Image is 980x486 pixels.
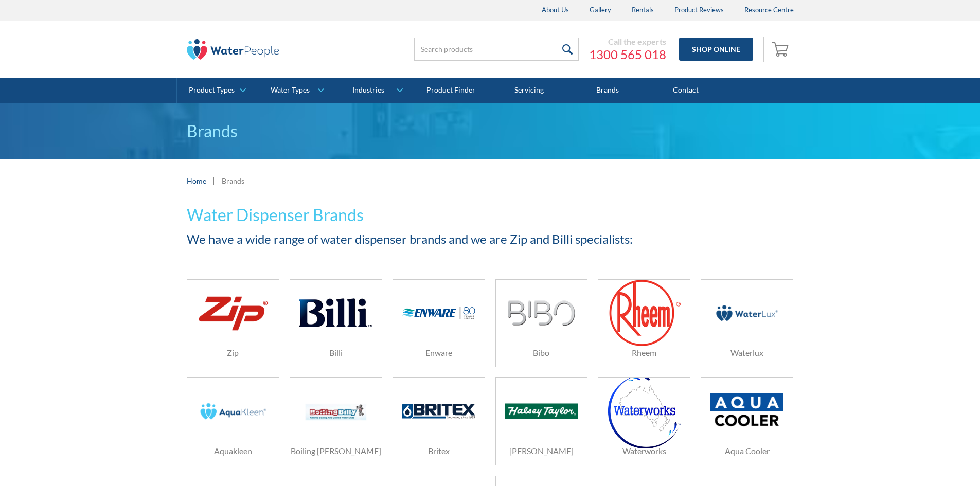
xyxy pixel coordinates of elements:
img: The Water People [187,39,279,60]
img: Bibo [507,300,576,326]
img: shopping cart [772,41,791,57]
h6: Boiling [PERSON_NAME] [290,445,382,457]
h1: Water Dispenser Brands [187,203,794,227]
a: ZipZip [187,279,279,367]
h6: Britex [393,445,485,457]
a: BiboBibo [495,279,588,367]
a: Halsey Taylor[PERSON_NAME] [495,377,588,465]
h6: Rheem [598,347,690,359]
a: Open cart [769,37,794,62]
a: RheemRheem [598,279,690,367]
a: Aqua CoolerAqua Cooler [701,377,793,465]
a: Shop Online [679,38,753,61]
a: Product Finder [412,78,490,103]
img: Zip [197,291,270,335]
h6: Aquakleen [187,445,279,457]
h2: We have a wide range of water dispenser brands and we are Zip and Billi specialists: [187,230,794,248]
h6: Bibo [496,347,587,359]
div: Water Types [271,86,310,95]
a: AquakleenAquakleen [187,377,279,465]
a: BilliBilli [290,279,382,367]
p: Brands [187,119,794,143]
img: Britex [402,404,475,418]
img: Billi [299,289,372,337]
h6: Aqua Cooler [701,445,793,457]
img: Aquakleen [197,387,270,436]
a: WaterworksWaterworks [598,377,690,465]
input: Search products [414,38,579,61]
h6: Billi [290,347,382,359]
a: Industries [333,78,411,103]
div: Product Types [189,86,235,95]
a: Home [187,175,206,186]
div: Industries [352,86,384,95]
h6: Zip [187,347,279,359]
a: Brands [568,78,647,103]
a: Servicing [490,78,568,103]
img: Waterworks [608,374,681,448]
h6: Waterworks [598,445,690,457]
a: EnwareEnware [393,279,485,367]
img: Boiling billy [299,387,372,436]
a: BritexBritex [393,377,485,465]
img: Halsey Taylor [505,403,578,419]
h6: Waterlux [701,347,793,359]
div: | [211,174,217,187]
img: Rheem [608,279,681,347]
img: Aqua Cooler [710,393,783,429]
div: Call the experts [589,37,666,47]
h6: [PERSON_NAME] [496,445,587,457]
img: Enware [402,307,475,320]
a: Contact [647,78,725,103]
h6: Enware [393,347,485,359]
img: Waterlux [710,289,783,337]
a: Water Types [255,78,333,103]
a: WaterluxWaterlux [701,279,793,367]
a: Boiling billyBoiling [PERSON_NAME] [290,377,382,465]
a: Product Types [177,78,255,103]
a: 1300 565 018 [589,47,666,62]
div: Brands [222,175,244,186]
